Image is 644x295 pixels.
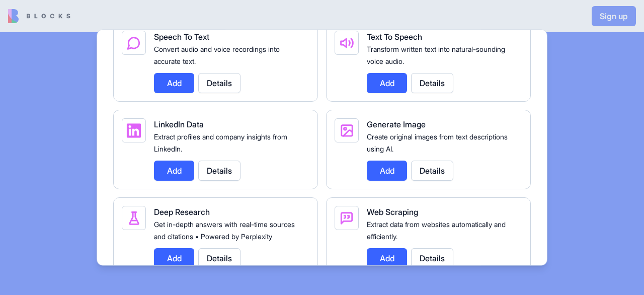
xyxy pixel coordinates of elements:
span: Extract profiles and company insights from LinkedIn. [154,132,287,153]
span: Extract data from websites automatically and efficiently. [367,220,506,241]
button: Add [154,73,194,93]
span: Deep Research [154,207,210,217]
span: Text To Speech [367,32,422,42]
button: Add [154,248,194,268]
button: Add [367,73,407,93]
span: Convert audio and voice recordings into accurate text. [154,45,280,65]
button: Details [411,161,453,181]
span: Generate Image [367,119,426,129]
button: Add [154,161,194,181]
button: Details [411,73,453,93]
span: Web Scraping [367,207,418,217]
button: Add [367,248,407,268]
span: Transform written text into natural-sounding voice audio. [367,45,505,65]
span: Get in-depth answers with real-time sources and citations • Powered by Perplexity [154,220,295,241]
button: Details [198,73,240,93]
span: Create original images from text descriptions using AI. [367,132,508,153]
button: Details [411,248,453,268]
button: Add [367,161,407,181]
span: LinkedIn Data [154,119,204,129]
button: Details [198,248,240,268]
button: Details [198,161,240,181]
span: Speech To Text [154,32,209,42]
